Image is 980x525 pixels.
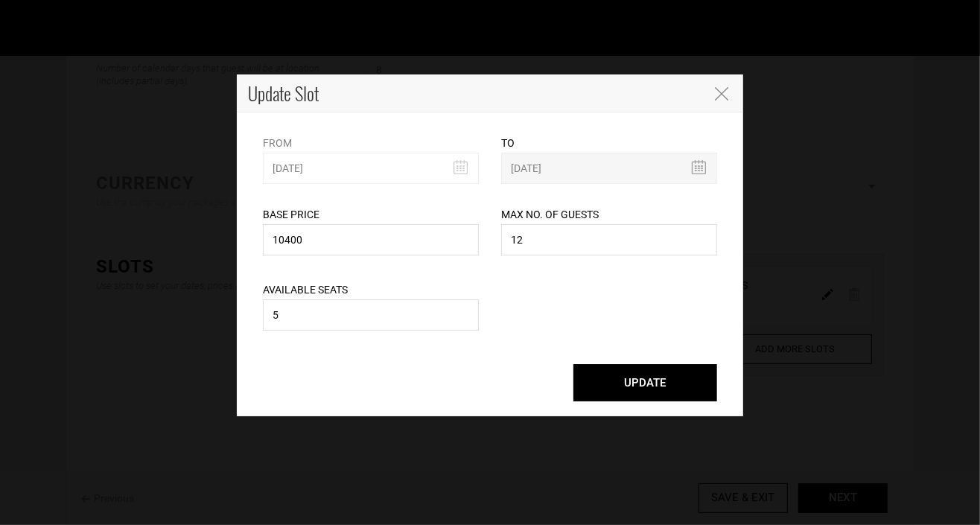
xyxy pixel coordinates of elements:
label: Available Seats [263,282,348,297]
label: To [501,136,515,150]
label: Base Price [263,207,319,222]
input: Available Seats [263,299,479,331]
button: Close [713,85,728,101]
h4: Update Slot [248,80,699,106]
input: No. of guests [501,224,717,255]
label: Max No. of Guests [501,207,599,222]
input: Price [263,224,479,255]
button: UPDATE [573,364,717,401]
